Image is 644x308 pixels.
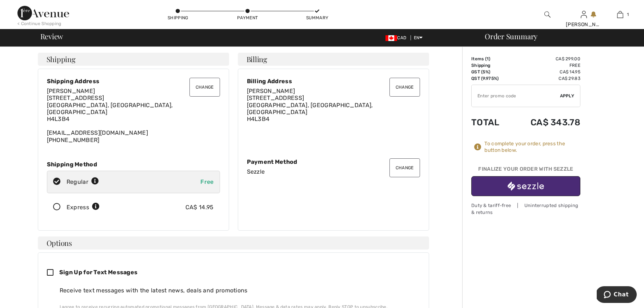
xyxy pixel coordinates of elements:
div: Sezzle [247,168,420,175]
span: [STREET_ADDRESS] [GEOGRAPHIC_DATA], [GEOGRAPHIC_DATA], [GEOGRAPHIC_DATA] H4L3B4 [247,94,373,122]
img: sezzle_white.svg [508,182,544,191]
div: Receive text messages with the latest news, deals and promotions [60,286,414,295]
div: < Continue Shopping [17,20,61,27]
div: CA$ 14.95 [185,203,214,212]
div: Regular [67,178,99,186]
button: Change [189,78,220,97]
img: Canadian Dollar [385,35,397,41]
td: CA$ 29.83 [511,75,580,82]
div: Duty & tariff-free | Uninterrupted shipping & returns [471,202,580,216]
img: search the website [544,10,551,19]
span: Sign Up for Text Messages [59,269,138,276]
span: [PERSON_NAME] [47,88,95,94]
td: Shipping [471,62,511,69]
div: Summary [306,15,328,21]
div: Order Summary [476,33,640,40]
iframe: Opens a widget where you can chat to one of our agents [597,286,637,304]
img: My Bag [617,10,623,19]
button: Change [389,78,420,97]
img: 1ère Avenue [17,6,69,20]
td: Free [511,62,580,69]
img: My Info [581,10,587,19]
h4: Options [38,236,429,250]
span: [STREET_ADDRESS] [GEOGRAPHIC_DATA], [GEOGRAPHIC_DATA], [GEOGRAPHIC_DATA] H4L3B4 [47,94,173,122]
span: CAD [385,35,409,40]
a: 1 [602,10,638,19]
div: Payment [237,15,259,21]
div: To complete your order, press the button below. [484,141,580,154]
td: GST (5%) [471,69,511,75]
input: Promo code [472,85,560,107]
div: Shipping Address [47,78,220,85]
span: Apply [560,93,575,99]
div: Express [67,203,100,212]
span: Billing [247,56,267,63]
span: 1 [487,56,489,61]
div: [PERSON_NAME] [566,21,601,28]
span: Shipping [47,56,76,63]
span: 1 [627,11,629,18]
span: Review [40,33,63,40]
div: Shipping [167,15,189,21]
td: QST (9.975%) [471,75,511,82]
div: Billing Address [247,78,420,85]
button: Change [389,158,420,177]
a: Sign In [581,11,587,18]
div: Finalize Your Order with Sezzle [471,165,580,176]
span: EN [414,35,423,40]
td: CA$ 299.00 [511,56,580,62]
div: Shipping Method [47,161,220,168]
td: CA$ 14.95 [511,69,580,75]
td: CA$ 343.78 [511,110,580,135]
td: Items ( ) [471,56,511,62]
div: [EMAIL_ADDRESS][DOMAIN_NAME] [PHONE_NUMBER] [47,88,220,143]
td: Total [471,110,511,135]
span: Free [200,178,213,185]
div: Payment Method [247,158,420,165]
span: [PERSON_NAME] [247,88,295,94]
